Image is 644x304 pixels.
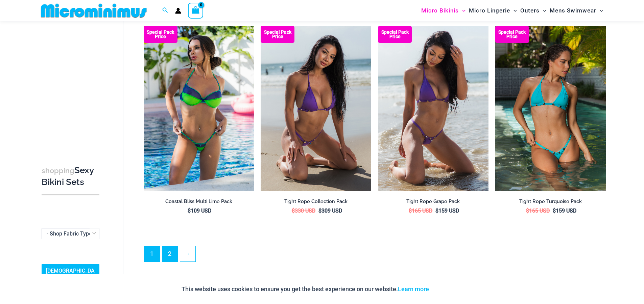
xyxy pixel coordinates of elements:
a: [DEMOGRAPHIC_DATA] Sizing Guide [42,264,99,289]
a: Page 2 [162,246,177,261]
b: Special Pack Price [144,30,177,39]
a: Tight Rope Turquoise 319 Tri Top 4228 Thong Bottom 02 Tight Rope Turquoise 319 Tri Top 4228 Thong... [495,26,606,191]
span: Micro Lingerie [469,2,510,19]
h2: Tight Rope Grape Pack [378,198,488,205]
a: → [180,246,195,261]
nav: Site Navigation [419,1,606,20]
a: Tight Rope Collection Pack [261,198,371,207]
span: $ [292,208,295,214]
a: Account icon link [175,8,181,14]
a: Search icon link [162,6,168,15]
span: Micro Bikinis [421,2,459,19]
a: Micro BikinisMenu ToggleMenu Toggle [420,2,467,19]
a: Mens SwimwearMenu ToggleMenu Toggle [548,2,605,19]
span: Page 1 [144,246,160,261]
span: $ [318,208,321,214]
iframe: TrustedSite Certified [42,9,102,144]
img: Tight Rope Turquoise 319 Tri Top 4228 Thong Bottom 02 [495,26,606,191]
span: - Shop Fabric Type [42,228,99,239]
span: - Shop Fabric Type [42,228,99,239]
a: Coastal Bliss Multi Lime Pack [144,198,254,207]
span: Menu Toggle [510,2,517,19]
h3: Sexy Bikini Sets [42,165,99,188]
span: $ [553,208,556,214]
span: Menu Toggle [596,2,603,19]
span: Outers [520,2,540,19]
a: Tight Rope Grape 319 Tri Top 4212 Micro Bottom 02 Tight Rope Grape 319 Tri Top 4212 Micro Bottom ... [378,26,488,191]
span: $ [409,208,412,214]
a: View Shopping Cart, empty [188,3,204,18]
span: $ [526,208,529,214]
bdi: 109 USD [188,208,211,214]
a: Micro LingerieMenu ToggleMenu Toggle [467,2,519,19]
h2: Tight Rope Turquoise Pack [495,198,606,205]
bdi: 159 USD [553,208,576,214]
span: Mens Swimwear [550,2,596,19]
a: Tight Rope Turquoise Pack [495,198,606,207]
span: - Shop Fabric Type [47,230,92,237]
b: Special Pack Price [378,30,412,39]
b: Special Pack Price [261,30,294,39]
a: Tight Rope Grape Pack [378,198,488,207]
img: MM SHOP LOGO FLAT [38,3,149,18]
nav: Product Pagination [144,246,606,266]
span: Menu Toggle [459,2,466,19]
a: Coastal Bliss Multi Lime 3223 Underwire Top 4275 Micro 07 Coastal Bliss Multi Lime 3223 Underwire... [144,26,254,191]
bdi: 159 USD [435,208,459,214]
a: Tight Rope Grape 319 Tri Top 4212 Micro Bottom 01 Tight Rope Turquoise 319 Tri Top 4228 Thong Bot... [261,26,371,191]
button: Accept [434,281,463,297]
a: Learn more [398,285,429,293]
span: shopping [42,166,74,175]
span: $ [188,208,191,214]
h2: Tight Rope Collection Pack [261,198,371,205]
img: Tight Rope Grape 319 Tri Top 4212 Micro Bottom 01 [261,26,371,191]
bdi: 330 USD [292,208,315,214]
b: Special Pack Price [495,30,529,39]
p: This website uses cookies to ensure you get the best experience on our website. [182,284,429,294]
img: Coastal Bliss Multi Lime 3223 Underwire Top 4275 Micro 07 [144,26,254,191]
span: $ [435,208,438,214]
bdi: 165 USD [526,208,550,214]
a: OutersMenu ToggleMenu Toggle [519,2,548,19]
bdi: 309 USD [318,208,342,214]
bdi: 165 USD [409,208,432,214]
img: Tight Rope Grape 319 Tri Top 4212 Micro Bottom 02 [378,26,488,191]
span: Menu Toggle [540,2,546,19]
h2: Coastal Bliss Multi Lime Pack [144,198,254,205]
